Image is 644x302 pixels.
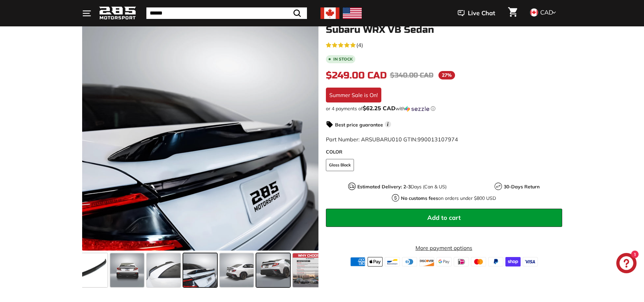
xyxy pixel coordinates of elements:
img: bancontact [385,257,400,266]
input: Search [146,7,307,19]
div: or 4 payments of$62.25 CADwithSezzle Click to learn more about Sezzle [326,105,562,112]
div: Summer Sale is On! [326,88,381,102]
div: or 4 payments of with [326,105,562,112]
span: 27% [438,71,455,79]
img: ideal [454,257,469,266]
label: COLOR [326,148,562,156]
a: Cart [504,2,521,25]
a: More payment options [326,244,562,252]
span: Live Chat [468,9,495,18]
strong: Best price guarantee [335,122,383,128]
button: Live Chat [449,5,504,22]
img: Logo_285_Motorsport_areodynamics_components [99,5,136,21]
img: master [471,257,486,266]
img: shopify_pay [505,257,521,266]
span: $62.25 CAD [363,104,396,112]
span: Add to cart [427,214,461,222]
span: 990013107974 [418,136,458,143]
strong: Estimated Delivery: 2-3 [357,184,411,190]
strong: 30-Days Return [504,184,540,190]
span: Part Number: ARSUBARU010 GTIN: [326,136,458,143]
span: i [385,121,391,127]
img: american_express [350,257,365,266]
span: CAD [540,8,553,16]
img: diners_club [402,257,417,266]
p: Days (Can & US) [357,183,447,190]
a: 5.0 rating (4 votes) [326,40,562,49]
span: $340.00 CAD [390,71,433,79]
span: $249.00 CAD [326,70,387,81]
h1: Duckbill Style Trunk Spoiler - [DATE]-[DATE] Subaru WRX VB Sedan [326,14,562,35]
img: paypal [488,257,503,266]
b: In stock [333,57,353,61]
img: google_pay [436,257,452,266]
span: (4) [356,41,363,49]
img: apple_pay [367,257,383,266]
p: on orders under $800 USD [401,195,496,202]
img: visa [523,257,538,266]
button: Add to cart [326,209,562,227]
strong: No customs fees [401,195,438,201]
inbox-online-store-chat: Shopify online store chat [614,253,639,275]
img: discover [419,257,434,266]
img: Sezzle [405,106,429,112]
